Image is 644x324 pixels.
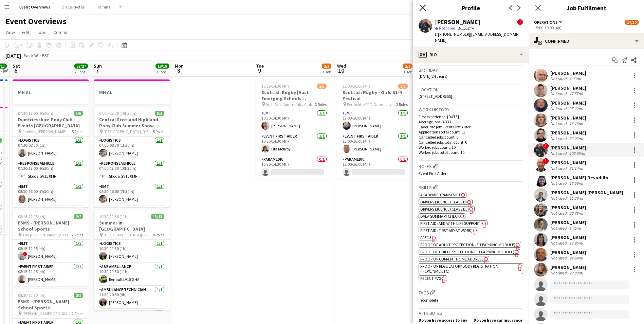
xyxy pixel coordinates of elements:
[568,181,584,186] div: 16.56mi
[13,79,89,104] app-job-card: MH AL
[74,111,83,116] span: 5/5
[14,0,56,14] button: Event Overviews
[420,276,441,281] span: Recent PVG
[22,29,30,35] span: Edit
[317,84,327,89] span: 2/3
[5,16,67,26] h1: Event Overviews
[550,204,586,211] div: [PERSON_NAME]
[420,206,469,212] span: Drivers Licence (Class BE)
[94,206,170,229] app-card-role: Paramedic1/1
[550,255,568,260] div: Not rated
[550,166,568,171] div: Not rated
[90,0,116,14] button: Training
[550,76,568,81] div: Not rated
[94,183,170,206] app-card-role: EMT1/108:30-16:00 (7h30m)[PERSON_NAME]
[420,192,461,197] span: Academic Transcript
[550,175,608,181] div: [PERSON_NAME] Revadillo
[568,255,584,260] div: 24.64mi
[419,67,523,73] h3: Birthday
[74,64,88,69] span: 27/27
[94,286,170,309] app-card-role: Ambulance Technician1/111:30-20:30 (9h)[PERSON_NAME]
[419,134,523,140] p: Cancelled jobs count: 0
[5,52,21,59] div: [DATE]
[34,28,49,37] a: Jobs
[517,19,523,25] span: !
[550,130,586,136] div: [PERSON_NAME]
[74,214,83,219] span: 2/2
[104,232,153,237] span: [GEOGRAPHIC_DATA][PERSON_NAME], [GEOGRAPHIC_DATA]
[420,228,473,233] span: First Aid (First Aid At Work)
[550,270,568,275] div: Not rated
[419,124,523,129] p: Favourite job: Event First Aider
[174,67,184,74] span: 8
[550,264,586,270] div: [PERSON_NAME]
[255,67,264,74] span: 9
[413,47,529,63] div: Bio
[550,211,568,216] div: Not rated
[94,220,170,232] h3: Summer in [GEOGRAPHIC_DATA]
[12,67,20,74] span: 6
[322,64,331,69] span: 2/3
[256,89,332,102] h3: Scottish Rugby | East Emerging Schools Championships | [GEOGRAPHIC_DATA]
[94,89,170,95] h3: MH AL
[568,166,584,171] div: 31.14mi
[529,33,644,49] div: Confirmed
[3,28,18,37] a: View
[420,256,483,262] span: Proof of Current Home Address
[94,107,170,207] app-job-card: 07:00-17:30 (10h30m)5/5Central Scotland Highland Pony Club Summer Show [GEOGRAPHIC_DATA], [GEOGRA...
[156,69,169,74] div: 3 Jobs
[568,106,584,111] div: 25.22mi
[315,102,327,107] span: 3 Roles
[13,89,89,95] h3: MH AL
[256,156,332,179] app-card-role: Paramedic0/110:30-14:30 (4h)
[550,234,586,240] div: [PERSON_NAME]
[439,25,455,31] span: Not rated
[18,111,53,116] span: 07:30-17:00 (9h30m)
[550,240,568,246] div: Not rated
[337,109,413,132] app-card-role: EMT1/112:00-16:00 (4h)[PERSON_NAME]
[266,102,312,107] span: Inch Park Community Club
[550,115,586,121] div: [PERSON_NAME]
[550,151,568,156] div: Not rated
[568,91,584,96] div: 17.57mi
[75,69,88,74] div: 7 Jobs
[419,74,447,79] span: [DATE] (24 years)
[568,196,584,201] div: 15.28mi
[419,171,446,176] span: Event First Aider
[419,87,523,93] h3: Location
[51,28,71,37] a: Comms
[22,232,72,237] span: The [PERSON_NAME][GEOGRAPHIC_DATA]
[94,210,170,310] app-job-card: 10:30-21:30 (11h)13/13Summer in [GEOGRAPHIC_DATA] [GEOGRAPHIC_DATA][PERSON_NAME], [GEOGRAPHIC_DAT...
[13,263,89,286] app-card-role: Event First Aider1/108:15-12:15 (4h)[PERSON_NAME]
[550,219,586,226] div: [PERSON_NAME]
[72,232,83,237] span: 2 Roles
[175,63,184,69] span: Mon
[155,111,164,116] span: 5/5
[419,129,523,134] p: Applications total count: 63
[22,53,39,58] span: Week 36
[261,84,289,89] span: 10:30-14:30 (4h)
[155,64,169,69] span: 18/18
[435,19,480,25] div: [PERSON_NAME]
[94,79,170,104] div: MH AL
[550,196,568,201] div: Not rated
[337,79,413,179] app-job-card: 12:00-16:00 (4h)2/3Scottish Rugby - Girls S1-4 Festival Perthshire RFC, Gannochy Sports Pavilion3...
[153,129,164,134] span: 5 Roles
[18,293,45,298] span: 08:30-12:30 (4h)
[534,20,563,25] button: Operations
[337,156,413,179] app-card-role: Paramedic0/112:00-16:00 (4h)
[5,29,15,35] span: View
[413,3,529,12] h3: Profile
[419,162,523,169] h3: Roles
[94,137,170,160] app-card-role: Logistics1/107:00-08:30 (1h30m)[PERSON_NAME]
[419,310,523,316] h3: Attributes
[419,150,523,155] p: Worked jobs total count: 10
[534,25,639,30] div: 15:00-19:00 (4h)
[94,160,170,183] app-card-role: Response Vehicle1/107:00-17:30 (10h30m)Skoda GV15 0MF
[403,64,412,69] span: 2/3
[568,121,584,126] div: 18.18mi
[13,299,89,311] h3: ESMS - [PERSON_NAME] School Sports
[550,106,568,111] div: Not rated
[74,293,83,298] span: 2/2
